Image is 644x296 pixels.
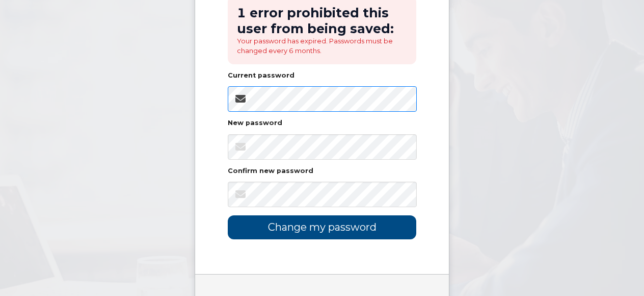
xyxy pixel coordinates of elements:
label: Confirm new password [228,168,313,175]
li: Your password has expired. Passwords must be changed every 6 months. [237,36,407,55]
h2: 1 error prohibited this user from being saved: [237,5,407,36]
label: Current password [228,72,294,79]
label: New password [228,120,282,127]
input: Change my password [228,215,416,239]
